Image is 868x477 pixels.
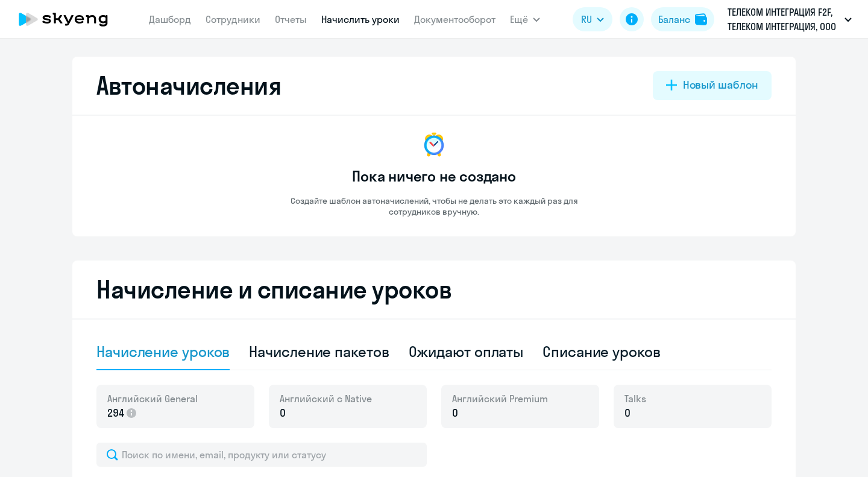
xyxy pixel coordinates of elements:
[683,77,758,93] div: Новый шаблон
[510,12,528,27] span: Ещё
[275,13,307,25] a: Отчеты
[96,342,230,361] div: Начисление уроков
[722,5,858,34] button: ТЕЛЕКОМ ИНТЕГРАЦИЯ F2F, ТЕЛЕКОМ ИНТЕГРАЦИЯ, ООО
[695,13,707,25] img: balance
[581,12,592,27] span: RU
[728,5,840,34] p: ТЕЛЕКОМ ИНТЕГРАЦИЯ F2F, ТЕЛЕКОМ ИНТЕГРАЦИЯ, ООО
[149,13,191,25] a: Дашборд
[280,405,286,421] span: 0
[573,7,612,31] button: RU
[653,71,772,100] button: Новый шаблон
[352,166,516,186] h3: Пока ничего не создано
[321,13,400,25] a: Начислить уроки
[280,392,372,405] span: Английский с Native
[96,443,427,467] input: Поиск по имени, email, продукту или статусу
[96,71,281,100] h2: Автоначисления
[206,13,260,25] a: Сотрудники
[409,342,524,361] div: Ожидают оплаты
[542,342,661,361] div: Списание уроков
[624,392,646,405] span: Talks
[510,7,540,31] button: Ещё
[96,275,772,304] h2: Начисление и списание уроков
[107,392,198,405] span: Английский General
[624,405,631,421] span: 0
[107,405,124,421] span: 294
[651,7,714,31] button: Балансbalance
[452,405,458,421] span: 0
[249,342,389,361] div: Начисление пакетов
[265,195,603,217] p: Создайте шаблон автоначислений, чтобы не делать это каждый раз для сотрудников вручную.
[658,12,690,27] div: Баланс
[420,130,448,159] img: no-data
[452,392,548,405] span: Английский Premium
[414,13,495,25] a: Документооборот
